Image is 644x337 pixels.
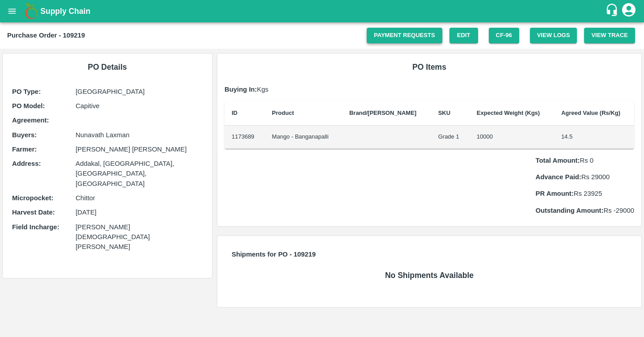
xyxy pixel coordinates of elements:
b: Expected Weight (Kgs) [477,110,540,116]
p: Rs -29000 [535,206,634,215]
b: Harvest Date : [12,209,55,216]
p: [PERSON_NAME] [DEMOGRAPHIC_DATA][PERSON_NAME] [76,222,203,252]
a: Payment Requests [367,28,442,43]
p: Capitive [76,101,203,111]
button: View Trace [584,28,635,43]
div: account of current user [621,2,637,21]
b: PO Type : [12,88,41,95]
button: open drawer [2,1,22,21]
b: Agreed Value (Rs/Kg) [561,110,620,116]
p: Rs 29000 [535,172,634,182]
b: Agreement: [12,117,49,124]
p: Kgs [225,84,634,94]
b: Supply Chain [40,7,90,16]
b: Shipments for PO - 109219 [232,251,316,258]
b: Micropocket : [12,194,53,202]
td: Grade 1 [431,126,470,149]
button: View Logs [530,28,577,43]
b: Brand/[PERSON_NAME] [349,110,416,116]
b: PO Model : [12,102,45,110]
td: 14.5 [554,126,634,149]
td: Mango - Banganapalli [265,126,342,149]
b: Advance Paid: [535,173,581,181]
p: Addakal, [GEOGRAPHIC_DATA], [GEOGRAPHIC_DATA], [GEOGRAPHIC_DATA] [76,159,203,189]
h6: PO Items [225,61,634,73]
b: SKU [438,110,450,116]
b: Product [272,110,294,116]
b: Address : [12,160,41,167]
div: customer-support [605,3,621,19]
b: Outstanding Amount: [535,207,603,214]
b: Buying In: [225,86,257,93]
b: Total Amount: [535,157,580,164]
h6: PO Details [10,61,205,73]
b: PR Amount: [535,190,573,197]
p: Rs 23925 [535,189,634,198]
td: 1173689 [225,126,265,149]
b: Field Incharge : [12,223,59,231]
img: logo [22,2,40,20]
b: Farmer : [12,146,37,153]
h6: No Shipments Available [228,269,631,282]
b: ID [232,110,237,116]
button: CF-96 [489,28,519,43]
b: Buyers : [12,131,37,139]
b: Purchase Order - 109219 [7,32,85,39]
p: Chittor [76,193,203,203]
a: Supply Chain [40,5,605,17]
p: [PERSON_NAME] [PERSON_NAME] [76,144,203,154]
p: Rs 0 [535,156,634,165]
p: [DATE] [76,207,203,217]
p: Nunavath Laxman [76,130,203,140]
a: Edit [449,28,478,43]
p: [GEOGRAPHIC_DATA] [76,87,203,97]
td: 10000 [470,126,554,149]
